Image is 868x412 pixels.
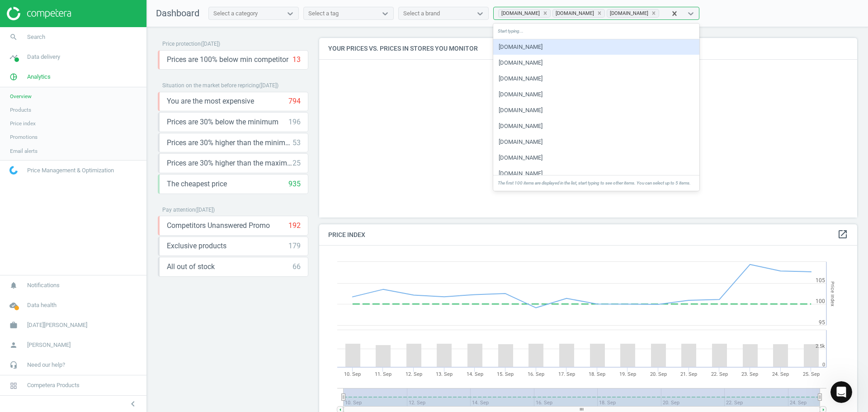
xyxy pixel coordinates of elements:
tspan: 18. Sep [589,371,605,377]
div: Start typing... [493,24,699,39]
div: [DOMAIN_NAME] [493,150,699,166]
img: ajHJNr6hYgQAAAAASUVORK5CYII= [7,7,71,20]
button: chevron_left [122,398,144,410]
text: 95 [819,319,825,326]
span: Price protection [162,41,201,47]
span: Email alerts [10,147,38,155]
i: timeline [5,48,22,66]
span: Promotions [10,133,38,141]
div: [DOMAIN_NAME] [493,118,699,134]
span: Situation on the market before repricing [162,82,259,89]
div: 192 [288,221,301,231]
div: 13 [292,55,301,65]
div: [DOMAIN_NAME] [493,134,699,150]
span: [DATE][PERSON_NAME] [27,321,87,329]
tspan: 15. Sep [497,371,514,377]
tspan: 24. Sep [772,371,789,377]
div: [DOMAIN_NAME] [493,39,699,55]
tspan: 14. Sep [467,371,483,377]
h4: Price Index [319,224,857,246]
span: Data delivery [27,53,60,61]
span: Analytics [27,73,51,81]
text: 105 [816,277,825,284]
span: Competera Products [27,381,80,389]
span: Overview [10,93,32,100]
div: [DOMAIN_NAME] [553,9,594,17]
div: 25 [292,158,301,168]
div: 935 [288,179,301,189]
span: Price Management & Optimization [27,166,114,175]
tspan: 20. Sep [650,371,667,377]
tspan: 25. Sep [803,371,820,377]
div: Select a tag [308,9,339,18]
span: Prices are 30% higher than the maximal [167,158,292,168]
span: Prices are 30% below the minimum [167,117,278,127]
div: [DOMAIN_NAME] [493,87,699,102]
span: Pay attention [162,207,195,213]
i: cloud_done [5,297,22,314]
h4: Your prices vs. prices in stores you monitor [319,38,857,59]
tspan: Price Index [830,281,835,306]
span: Products [10,106,31,114]
div: 66 [292,262,301,272]
div: [DOMAIN_NAME] [493,71,699,86]
span: ( [DATE] ) [195,207,215,213]
span: Data health [27,301,57,309]
span: Notifications [27,281,60,289]
tspan: 21. Sep [680,371,697,377]
i: notifications [5,277,22,294]
span: ( [DATE] ) [201,41,220,47]
i: headset_mic [5,356,22,374]
span: Prices are 30% higher than the minimum [167,138,292,148]
i: work [5,317,22,334]
tspan: 19. Sep [619,371,636,377]
text: 2.5k [816,343,825,349]
div: [DOMAIN_NAME] [607,9,649,17]
span: Exclusive products [167,241,226,251]
text: 100 [816,298,825,304]
div: [DOMAIN_NAME] [499,9,540,17]
i: pie_chart_outlined [5,68,22,85]
div: 196 [288,117,301,127]
span: [PERSON_NAME] [27,341,71,349]
span: Search [27,33,45,41]
div: [DOMAIN_NAME] [493,103,699,118]
div: 794 [288,96,301,106]
span: Competitors Unanswered Promo [167,221,270,231]
tspan: 22. Sep [711,371,728,377]
tspan: 17. Sep [558,371,575,377]
div: 53 [292,138,301,148]
i: person [5,336,22,354]
tspan: 11. Sep [375,371,392,377]
iframe: Intercom live chat [830,381,852,403]
div: 179 [288,241,301,251]
text: 0 [822,362,825,368]
div: Select a brand [403,9,440,18]
i: open_in_new [837,229,848,240]
span: Need our help? [27,361,65,369]
div: grid [493,39,699,175]
span: Prices are 100% below min competitor [167,55,288,65]
div: Select a category [213,9,258,18]
i: chevron_left [127,398,138,409]
span: Price index [10,120,36,127]
div: [DOMAIN_NAME] [493,166,699,181]
tspan: 12. Sep [406,371,422,377]
tspan: 23. Sep [741,371,758,377]
div: [DOMAIN_NAME] [493,55,699,71]
div: The first 100 items are displayed in the list, start typing to see other items. You can select up... [493,175,699,191]
i: search [5,28,22,46]
span: Dashboard [156,8,199,19]
span: All out of stock [167,262,215,272]
span: You are the most expensive [167,96,254,106]
a: open_in_new [837,229,848,241]
span: The cheapest price [167,179,227,189]
span: ( [DATE] ) [259,82,278,89]
tspan: 10. Sep [344,371,361,377]
tspan: 13. Sep [436,371,453,377]
img: wGWNvw8QSZomAAAAABJRU5ErkJggg== [9,166,18,175]
tspan: 16. Sep [528,371,544,377]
